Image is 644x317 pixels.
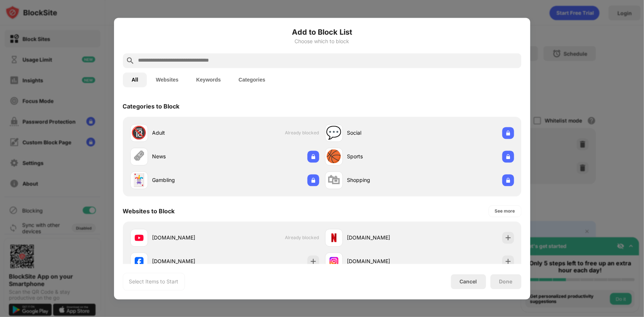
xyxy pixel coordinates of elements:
[152,176,225,184] div: Gambling
[152,234,225,242] div: [DOMAIN_NAME]
[230,72,274,87] button: Categories
[347,258,420,265] div: [DOMAIN_NAME]
[330,257,338,266] img: favicons
[499,279,513,285] div: Done
[152,258,225,265] div: [DOMAIN_NAME]
[123,27,521,38] h6: Add to Block List
[326,125,342,141] div: 💬
[347,176,420,184] div: Shopping
[129,278,179,285] div: Select Items to Start
[285,235,319,241] span: Already blocked
[133,149,145,164] div: 🗞
[131,125,147,141] div: 🔞
[123,38,521,44] div: Choose which to block
[126,56,135,65] img: search.svg
[347,129,420,137] div: Social
[347,153,420,161] div: Sports
[285,130,319,136] span: Already blocked
[123,207,175,215] div: Websites to Block
[495,207,515,215] div: See more
[460,279,477,285] div: Cancel
[328,173,340,188] div: 🛍
[131,173,147,188] div: 🃏
[152,129,225,137] div: Adult
[326,149,342,164] div: 🏀
[347,234,420,242] div: [DOMAIN_NAME]
[135,233,144,242] img: favicons
[123,103,180,110] div: Categories to Block
[330,233,338,242] img: favicons
[147,72,187,87] button: Websites
[152,153,225,161] div: News
[187,72,230,87] button: Keywords
[123,72,147,87] button: All
[135,257,144,266] img: favicons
